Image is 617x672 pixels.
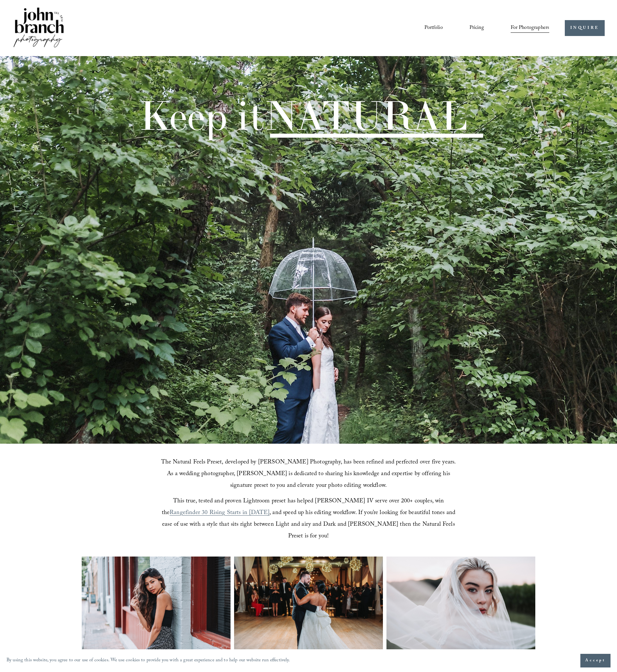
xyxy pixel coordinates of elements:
h1: Keep it [139,95,468,136]
span: For Photographers [511,23,550,33]
span: The Natural Feels Preset, developed by [PERSON_NAME] Photography, has been refined and perfected ... [161,458,458,491]
span: This true, tested and proven Lightroom preset has helped [PERSON_NAME] IV serve over 200+ couples... [162,497,446,518]
span: NATURAL [264,90,468,141]
a: Rangefinder 30 Rising Starts in [DATE] [170,508,269,518]
img: John Branch IV Photography [12,6,65,50]
span: , and speed up his editing workflow. If you’re looking for beautiful tones and ease of use with a... [162,508,457,542]
button: Accept [580,654,611,667]
a: folder dropdown [511,22,550,33]
span: Accept [585,657,606,664]
a: Pricing [469,22,484,33]
p: By using this website, you agree to our use of cookies. We use cookies to provide you with a grea... [6,656,290,666]
img: ALTERNATE TEXT [386,557,535,656]
img: ALTERNATE TEXT [234,557,383,656]
a: Portfolio [424,22,443,33]
a: INQUIRE [565,20,605,36]
img: ALTERNATE TEXT [82,557,231,656]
